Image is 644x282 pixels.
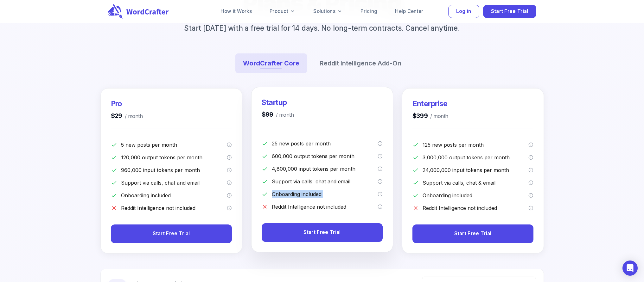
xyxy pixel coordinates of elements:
p: 600,000 output tokens per month [272,152,378,160]
p: 4,800,000 input tokens per month [272,165,378,173]
h4: $29 [111,111,143,120]
a: How it Works [213,5,259,18]
p: Reddit Intelligence not included [121,204,227,212]
span: Start Free Trial [491,7,528,16]
a: Pricing [353,5,385,18]
p: Onboarding included [121,192,227,199]
svg: A post is a new piece of content, an imported content for optimization or a content brief. [227,142,232,147]
button: Start Free Trial [483,5,536,18]
h3: Startup [262,97,294,107]
h4: $99 [262,110,294,119]
h3: Pro [111,99,143,109]
span: Start Free Trial [153,230,190,238]
p: Reddit Intelligence not included [423,204,528,212]
p: Support via calls, chat and email [121,179,227,187]
button: WordCrafter Core [235,53,307,73]
button: Log in [448,5,479,18]
svg: Input tokens are the words you provide to the AI model as instructions. You can think of tokens a... [227,168,232,173]
div: Open Intercom Messenger [622,261,638,276]
p: 125 new posts per month [423,141,528,149]
a: Help Center [387,5,431,18]
p: 120,000 output tokens per month [121,154,227,161]
h4: $399 [412,111,448,120]
svg: A post is a new piece of content, an imported content for optimization or a content brief. [528,142,533,147]
span: / month [122,112,143,120]
svg: Output tokens are the words/characters the model generates in response to your instructions. You ... [227,155,232,160]
span: Start Free Trial [454,230,492,238]
svg: We offer a hands-on onboarding for the entire team for customers with the pro plan. Our structure... [227,193,232,198]
span: Start Free Trial [303,228,341,237]
svg: Reddit Intelligence is a premium add-on that must be purchased separately. It provides Reddit dat... [378,204,383,209]
span: / month [428,112,448,120]
button: Start Free Trial [111,224,232,243]
p: 960,000 input tokens per month [121,166,227,174]
p: 5 new posts per month [121,141,227,149]
p: Start [DATE] with a free trial for 14 days. No long-term contracts. Cancel anytime. [174,23,470,34]
p: Onboarding included [423,192,528,199]
svg: We offer support via calls, chat and email to our customers with the enterprise plan [528,180,533,185]
button: Start Free Trial [412,224,533,243]
svg: We offer support via calls, chat and email to our customers with the pro plan [227,180,232,185]
svg: We offer support via calls, chat and email to our customers with the startup plan [378,179,383,184]
svg: Input tokens are the words you provide to the AI model as instructions. You can think of tokens a... [528,168,533,173]
svg: A post is a new piece of content, an imported content for optimization or a content brief. [378,141,383,146]
p: 25 new posts per month [272,140,378,147]
h3: Enterprise [412,99,448,109]
svg: Output tokens are the words/characters the model generates in response to your instructions. You ... [528,155,533,160]
svg: We offer a hands-on onboarding for the entire team for customers with the startup plan. Our struc... [378,192,383,197]
p: Support via calls, chat & email [423,179,528,187]
button: Reddit Intelligence Add-On [312,53,409,73]
p: 24,000,000 input tokens per month [423,166,528,174]
svg: Reddit Intelligence is a premium add-on that must be purchased separately. It provides Reddit dat... [227,205,232,211]
svg: We offer a hands-on onboarding for the entire team for customers with the startup plan. Our struc... [528,193,533,198]
span: Log in [456,7,471,16]
p: Onboarding included [272,190,378,198]
p: 3,000,000 output tokens per month [423,154,528,161]
p: Reddit Intelligence not included [272,203,378,211]
a: Solutions [306,5,350,18]
svg: Input tokens are the words you provide to the AI model as instructions. You can think of tokens a... [378,166,383,171]
svg: Output tokens are the words/characters the model generates in response to your instructions. You ... [378,154,383,159]
a: Product [262,5,303,18]
span: / month [273,111,294,119]
svg: Reddit Intelligence is a premium add-on that must be purchased separately. It provides Reddit dat... [528,205,533,211]
button: Start Free Trial [262,223,383,242]
p: Support via calls, chat and email [272,178,378,185]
